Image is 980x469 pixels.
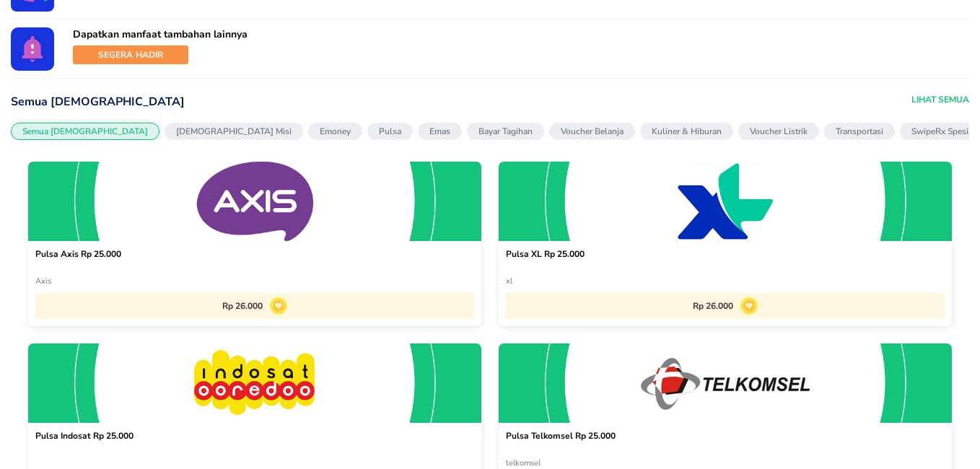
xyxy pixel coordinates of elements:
p: Rp 26.000 [693,300,733,312]
button: Kuliner & Hiburan [640,123,733,140]
p: Pulsa Telkomsel Rp 25.000 [506,430,945,452]
p: Pulsa Axis Rp 25.000 [35,248,474,270]
p: Semua [DEMOGRAPHIC_DATA] [22,126,148,137]
p: Pulsa XL Rp 25.000 [506,248,945,270]
button: Rp 26.000 [35,293,474,319]
p: Voucher Listrik [750,126,808,137]
button: Bayar Tagihan [467,123,544,140]
p: Dapatkan manfaat tambahan lainnya [73,27,872,42]
p: Voucher Belanja [561,126,624,137]
button: Voucher Listrik [738,123,819,140]
div: SEGERA HADIR [73,45,188,64]
button: Emas [418,123,462,140]
button: [DEMOGRAPHIC_DATA] Misi [165,123,303,140]
button: Pulsa [367,123,413,140]
p: SwipeRx Spesial [911,126,976,137]
span: untitled [35,457,63,468]
button: Transportasi [824,123,895,140]
p: Bayar Tagihan [478,126,533,137]
p: [DEMOGRAPHIC_DATA] Misi [176,126,292,137]
p: Kuliner & Hiburan [652,126,722,137]
button: Semua [DEMOGRAPHIC_DATA] [11,123,159,140]
p: Emoney [320,126,351,137]
p: Transportasi [836,126,883,137]
span: telkomsel [506,457,541,468]
button: Emoney [308,123,362,140]
p: Rp 26.000 [222,300,263,312]
p: Emas [429,126,450,137]
button: Voucher Belanja [549,123,635,140]
span: xl [506,276,512,286]
button: Rp 26.000 [506,293,945,319]
p: Lihat Semua [911,93,969,110]
p: Semua [DEMOGRAPHIC_DATA] [11,93,185,110]
span: Axis [35,276,51,286]
p: Pulsa [379,126,401,137]
p: Pulsa Indosat Rp 25.000 [35,430,474,452]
